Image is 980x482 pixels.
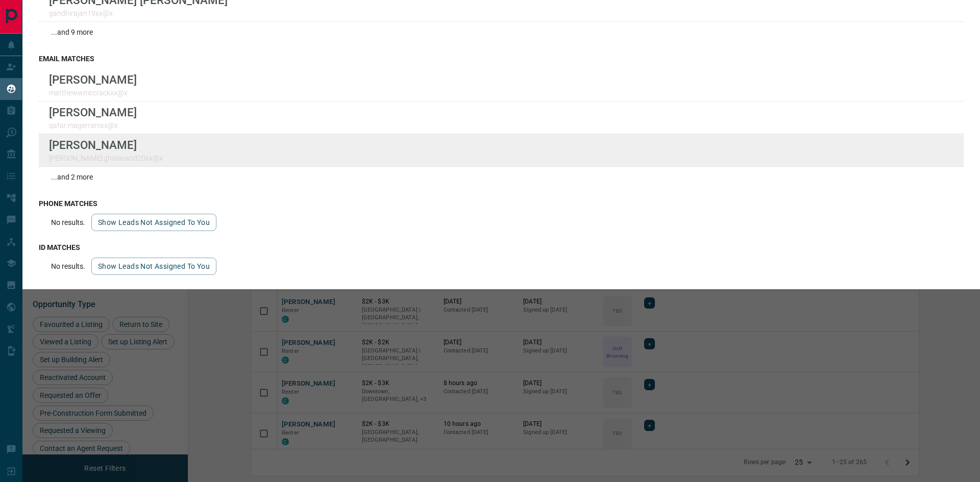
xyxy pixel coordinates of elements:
[39,22,964,42] div: ...and 9 more
[49,121,137,130] p: qafar.magerramxx@x
[51,262,85,270] p: No results.
[49,138,163,151] p: [PERSON_NAME]
[39,55,964,63] h3: email matches
[39,199,964,208] h3: phone matches
[91,258,216,275] button: show leads not assigned to you
[49,154,163,162] p: [PERSON_NAME].ghalavand20xx@x
[39,243,964,251] h3: id matches
[49,89,137,97] p: matthewwmccrackxx@x
[49,106,137,119] p: [PERSON_NAME]
[51,218,85,226] p: No results.
[49,73,137,86] p: [PERSON_NAME]
[49,9,228,17] p: gandhirajan19xx@x
[39,167,964,187] div: ...and 2 more
[91,214,216,231] button: show leads not assigned to you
